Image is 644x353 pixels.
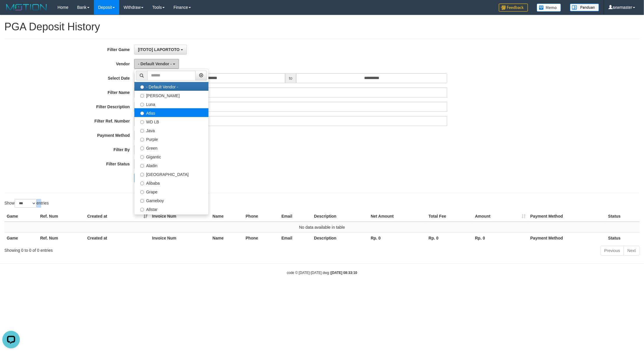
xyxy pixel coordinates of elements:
[4,245,264,253] div: Showing 0 to 0 of 0 entries
[15,199,36,208] select: Showentries
[85,233,150,243] th: Created at
[134,126,208,134] label: Java
[528,211,606,222] th: Payment Method
[368,233,426,243] th: Rp. 0
[279,233,312,243] th: Email
[4,222,640,233] td: No data available in table
[4,3,49,12] img: MOTION_logo.png
[331,271,357,275] strong: [DATE] 08:33:10
[134,59,179,69] button: - Default Vendor -
[134,161,208,169] label: Aladin
[134,99,208,108] label: Luna
[140,138,144,141] input: Purple
[210,211,243,222] th: Name
[134,152,208,161] label: Gigantic
[624,246,640,256] a: Next
[368,211,426,222] th: Net Amount
[134,196,208,205] label: Gameboy
[134,91,208,99] label: [PERSON_NAME]
[134,117,208,126] label: WD LB
[140,164,144,168] input: Aladin
[4,233,38,243] th: Game
[473,233,528,243] th: Rp. 0
[210,233,243,243] th: Name
[140,199,144,203] input: Gameboy
[134,45,187,55] button: [ITOTO] LAPORTOTO
[537,4,561,12] img: Button%20Memo.svg
[312,233,368,243] th: Description
[85,211,150,222] th: Created at: activate to sort column ascending
[499,4,528,12] img: Feedback.jpg
[150,211,210,222] th: Invoice Num
[570,4,599,11] img: panduan.png
[134,108,208,117] label: Atlas
[285,73,296,83] span: to
[134,134,208,143] label: Purple
[243,211,279,222] th: Phone
[134,169,208,178] label: [GEOGRAPHIC_DATA]
[140,111,144,115] input: Atlas
[243,233,279,243] th: Phone
[134,205,208,213] label: Allstar
[426,233,473,243] th: Rp. 0
[140,103,144,106] input: Luna
[426,211,473,222] th: Total Fee
[134,82,208,91] label: - Default Vendor -
[140,155,144,159] input: Gigantic
[134,213,208,222] label: Xtr
[150,233,210,243] th: Invoice Num
[4,21,640,33] h1: PGA Deposit History
[138,47,180,52] span: [ITOTO] LAPORTOTO
[140,85,144,89] input: - Default Vendor -
[140,208,144,212] input: Allstar
[140,120,144,124] input: WD LB
[140,94,144,98] input: [PERSON_NAME]
[4,199,49,208] label: Show entries
[140,181,144,185] input: Alibaba
[312,211,368,222] th: Description
[606,211,640,222] th: Status
[473,211,528,222] th: Amount: activate to sort column ascending
[134,178,208,187] label: Alibaba
[528,233,606,243] th: Payment Method
[2,2,20,20] button: Open LiveChat chat widget
[606,233,640,243] th: Status
[4,211,38,222] th: Game
[140,173,144,176] input: [GEOGRAPHIC_DATA]
[601,246,624,256] a: Previous
[38,211,85,222] th: Ref. Num
[134,143,208,152] label: Green
[140,146,144,150] input: Green
[279,211,312,222] th: Email
[287,271,357,275] small: code © [DATE]-[DATE] dwg |
[134,187,208,196] label: Grape
[138,62,172,66] span: - Default Vendor -
[140,190,144,194] input: Grape
[38,233,85,243] th: Ref. Num
[140,129,144,133] input: Java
